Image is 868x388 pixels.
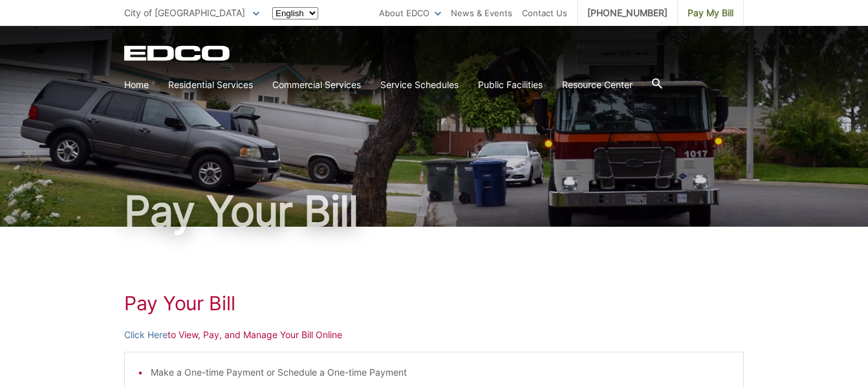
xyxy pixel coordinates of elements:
span: City of [GEOGRAPHIC_DATA] [124,7,245,18]
a: EDCD logo. Return to the homepage. [124,45,232,61]
h1: Pay Your Bill [124,291,744,315]
a: Commercial Services [272,78,361,92]
a: Residential Services [168,78,253,92]
a: Contact Us [522,6,567,20]
select: Select a language [272,7,318,19]
p: to View, Pay, and Manage Your Bill Online [124,328,744,342]
h1: Pay Your Bill [124,190,744,232]
li: Make a One-time Payment or Schedule a One-time Payment [151,365,730,380]
a: Click Here [124,328,168,342]
a: About EDCO [379,6,441,20]
a: Home [124,78,149,92]
a: Public Facilities [478,78,543,92]
span: Pay My Bill [688,6,733,20]
a: News & Events [451,6,512,20]
a: Resource Center [562,78,633,92]
a: Service Schedules [380,78,459,92]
